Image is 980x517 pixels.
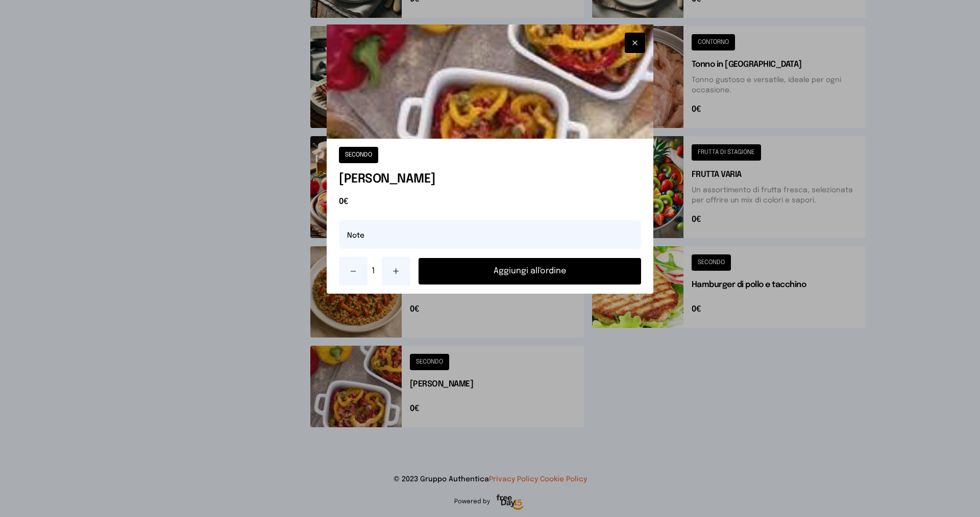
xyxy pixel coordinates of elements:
[339,147,378,163] button: SECONDO
[327,24,653,139] img: Peperoni gratinati
[339,171,641,188] h1: [PERSON_NAME]
[339,196,641,208] span: 0€
[372,265,378,277] span: 1
[419,258,641,285] button: Aggiungi all'ordine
